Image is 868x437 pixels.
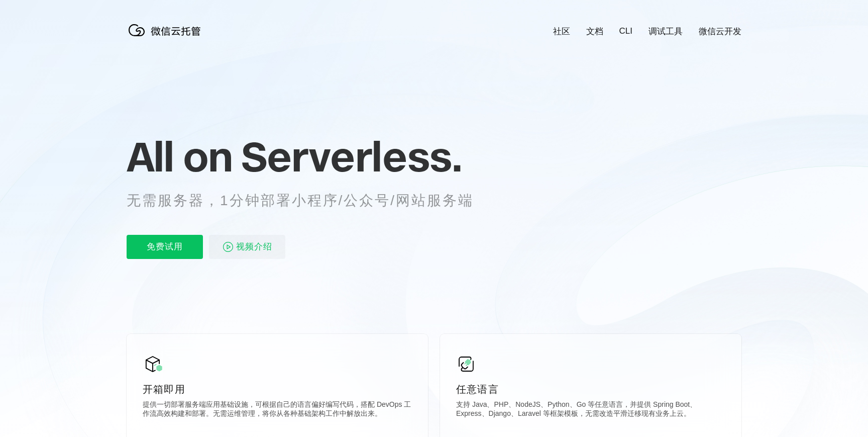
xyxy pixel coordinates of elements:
p: 提供一切部署服务端应用基础设施，可根据自己的语言偏好编写代码，搭配 DevOps 工作流高效构建和部署。无需运维管理，将你从各种基础架构工作中解放出来。 [143,400,412,420]
p: 任意语言 [456,382,725,396]
img: video_play.svg [222,241,234,253]
p: 支持 Java、PHP、NodeJS、Python、Go 等任意语言，并提供 Spring Boot、Express、Django、Laravel 等框架模板，无需改造平滑迁移现有业务上云。 [456,400,725,420]
img: 微信云托管 [127,20,207,40]
a: 社区 [553,26,570,37]
a: 调试工具 [648,26,683,37]
p: 开箱即用 [143,382,412,396]
span: Serverless. [241,131,462,182]
a: 微信云开发 [699,26,741,37]
a: 微信云托管 [127,33,207,42]
p: 无需服务器，1分钟部署小程序/公众号/网站服务端 [127,191,492,211]
a: CLI [619,26,632,36]
span: All on [127,131,232,182]
p: 免费试用 [127,235,203,259]
a: 文档 [586,26,603,37]
span: 视频介绍 [236,235,272,259]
